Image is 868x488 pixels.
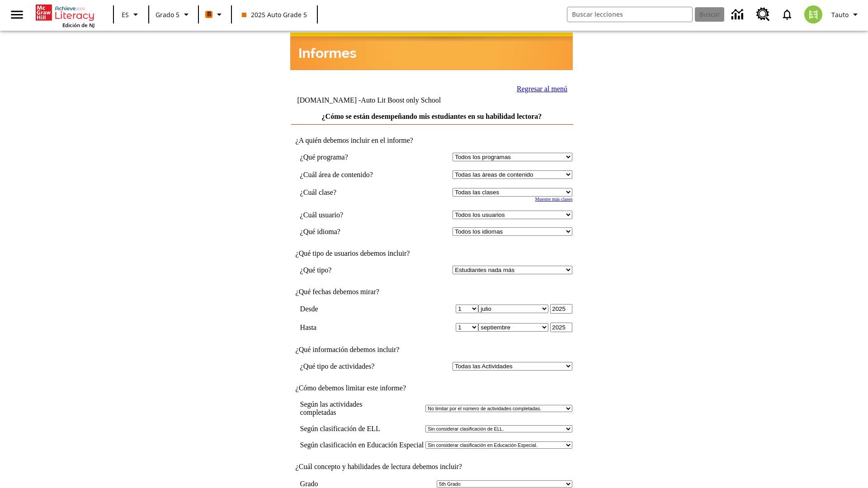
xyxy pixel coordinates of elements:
nobr: Auto Lit Boost only School [361,96,441,104]
span: 2025 Auto Grade 5 [242,10,307,19]
a: Centro de recursos, Se abrirá en una pestaña nueva. [751,2,775,27]
button: Abrir el menú lateral [4,1,30,28]
td: ¿Qué tipo de actividades? [300,362,402,371]
span: B [207,9,211,20]
a: Regresar al menú [517,85,567,93]
input: Buscar campo [567,7,692,22]
div: Portada [36,3,94,28]
button: Escoja un nuevo avatar [799,3,828,26]
td: ¿Cuál clase? [300,188,402,197]
td: Desde [300,304,402,314]
td: ¿A quién debemos incluir en el informe? [291,136,573,145]
img: header [290,33,573,70]
td: ¿Qué tipo? [300,266,402,274]
td: ¿Qué información debemos incluir? [291,346,573,354]
td: Según clasificación en Educación Especial [300,441,424,449]
button: Grado: Grado 5, Elige un grado [152,6,195,23]
td: ¿Qué idioma? [300,227,402,236]
span: Grado 5 [156,10,179,19]
span: Edición de NJ [62,22,94,28]
a: Centro de información [726,2,751,27]
button: Perfil/Configuración [828,6,864,23]
span: ES [122,10,129,19]
td: ¿Qué programa? [300,153,402,161]
td: ¿Cuál concepto y habilidades de lectura debemos incluir? [291,463,573,471]
span: Tauto [831,10,849,19]
td: ¿Cuál usuario? [300,211,402,219]
td: [DOMAIN_NAME] - [297,96,463,104]
td: Hasta [300,323,402,332]
a: Muestre más clases [535,197,572,202]
td: ¿Qué tipo de usuarios debemos incluir? [291,249,573,258]
nobr: ¿Cuál área de contenido? [300,171,373,178]
td: Grado [300,480,332,488]
td: Según clasificación de ELL [300,425,424,433]
button: Boost El color de la clase es anaranjado. Cambiar el color de la clase. [202,6,228,23]
a: ¿Cómo se están desempeñando mis estudiantes en su habilidad lectora? [322,113,542,120]
td: Según las actividades completadas [300,400,424,417]
td: ¿Cómo debemos limitar este informe? [291,384,573,392]
img: avatar image [804,5,822,23]
a: Notificaciones [775,3,799,26]
button: Lenguaje: ES, Selecciona un idioma [117,6,146,23]
td: ¿Qué fechas debemos mirar? [291,288,573,296]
